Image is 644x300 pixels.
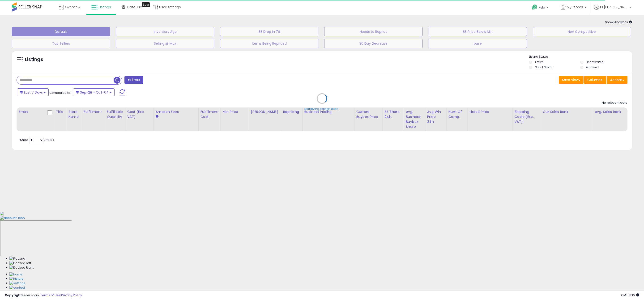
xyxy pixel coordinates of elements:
[65,5,80,9] span: Overview
[12,27,110,36] button: Default
[9,257,25,261] img: Floating
[9,261,31,266] img: Docked Left
[429,39,527,48] button: base
[539,5,545,9] span: Help
[116,27,214,36] button: Inventory Age
[9,286,25,290] img: Contact
[127,5,142,9] span: DataHub
[220,27,318,36] button: BB Drop in 7d
[9,277,23,281] img: History
[116,39,214,48] button: Selling @ Max
[533,27,631,36] button: Non Competitive
[9,266,34,270] img: Docked Right
[605,20,632,24] span: Show Analytics
[324,27,422,36] button: Needs to Reprice
[142,2,150,7] div: Tooltip anchor
[99,5,111,9] span: Listings
[12,39,110,48] button: Top Sellers
[528,1,553,15] a: Help
[567,5,583,9] span: My Stores
[600,5,628,9] span: Hi [PERSON_NAME]
[9,272,22,277] img: Home
[220,39,318,48] button: Items Being Repriced
[304,107,340,111] div: Retrieving listings data..
[9,281,25,286] img: Settings
[324,39,422,48] button: 30 Day Decrease
[532,4,537,10] i: Get Help
[594,5,632,15] a: Hi [PERSON_NAME]
[429,27,527,36] button: BB Price Below Min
